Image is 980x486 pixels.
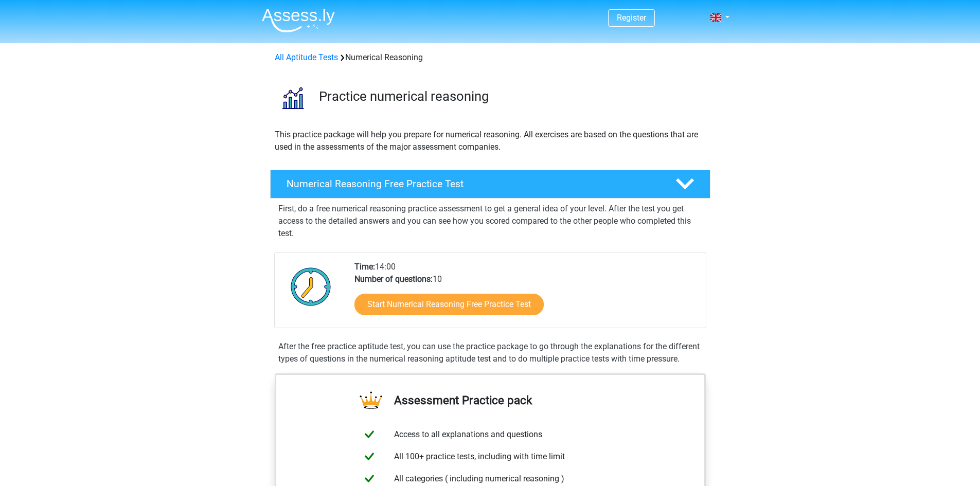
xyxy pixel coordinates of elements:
div: 14:00 10 [347,261,705,328]
div: After the free practice aptitude test, you can use the practice package to go through the explana... [274,340,706,365]
b: Number of questions: [354,274,433,284]
a: Numerical Reasoning Free Practice Test [266,170,715,199]
b: Time: [354,262,375,272]
img: numerical reasoning [271,76,314,120]
h3: Practice numerical reasoning [319,88,702,104]
h4: Numerical Reasoning Free Practice Test [287,178,659,190]
a: Start Numerical Reasoning Free Practice Test [354,294,544,315]
p: First, do a free numerical reasoning practice assessment to get a general idea of your level. Aft... [278,203,702,240]
a: Register [617,13,646,23]
img: Assessly [262,8,335,32]
a: All Aptitude Tests [275,52,338,62]
p: This practice package will help you prepare for numerical reasoning. All exercises are based on t... [275,129,706,153]
img: Clock [285,261,337,312]
div: Numerical Reasoning [271,51,710,64]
